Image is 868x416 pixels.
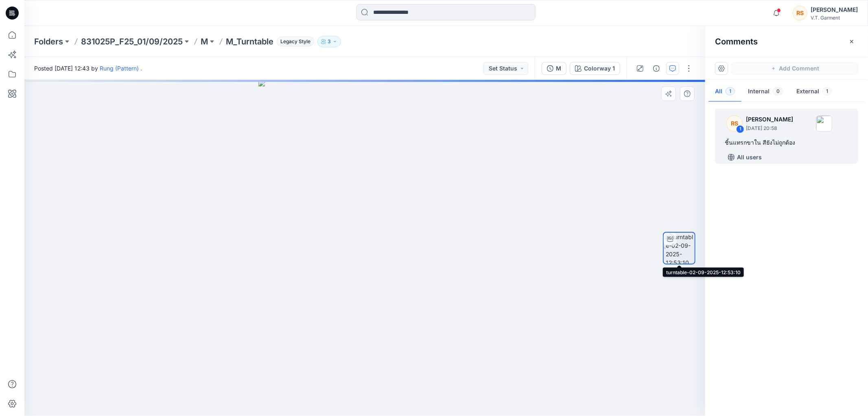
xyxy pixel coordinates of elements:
div: RS [726,115,743,132]
p: All users [737,152,762,162]
a: Rung (Pattern) . [100,65,142,72]
button: Colorway 1 [570,62,620,75]
button: Add Comment [731,62,858,75]
div: Colorway 1 [584,64,615,73]
button: M [542,62,566,75]
button: Legacy Style [273,36,314,47]
span: 1 [822,87,832,95]
img: turntable-02-09-2025-12:53:10 [666,233,695,264]
p: M_Turntable [226,36,273,47]
p: [PERSON_NAME] [746,114,793,124]
span: 1 [726,87,735,95]
a: Folders [34,36,63,47]
div: ชิ้นแทรกขาใน สียังไม่ถูกต้อง [725,138,848,147]
div: RS [793,6,807,20]
div: 1 [736,125,744,133]
p: [DATE] 20:58 [746,124,793,132]
a: M [201,36,208,47]
button: All users [725,151,765,164]
button: Internal [741,81,790,102]
button: External [790,81,838,102]
h2: Comments [715,37,758,46]
div: [PERSON_NAME] [811,5,858,15]
a: 831025P_F25_01/09/2025 [81,36,183,47]
button: Details [650,62,663,75]
span: Posted [DATE] 12:43 by [34,64,142,73]
div: M [556,64,561,73]
button: All [708,81,741,102]
span: 0 [773,87,783,95]
button: 3 [317,36,341,47]
p: 3 [328,37,331,46]
span: Legacy Style [277,37,314,46]
div: V.T. Garment [811,15,858,21]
